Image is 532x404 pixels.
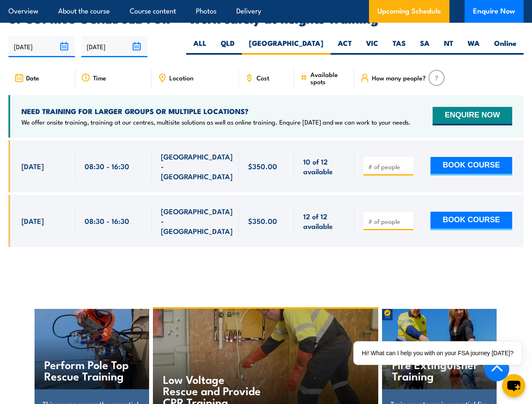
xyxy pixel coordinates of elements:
span: [GEOGRAPHIC_DATA] - [GEOGRAPHIC_DATA] [161,151,233,181]
span: [DATE] [21,161,44,171]
h4: Fire Extinguisher Training [392,359,480,381]
span: 12 of 12 available [303,211,345,231]
span: Location [169,74,193,81]
button: BOOK COURSE [430,212,512,230]
h4: NEED TRAINING FOR LARGER GROUPS OR MULTIPLE LOCATIONS? [21,106,411,116]
input: # of people [368,217,410,226]
button: BOOK COURSE [430,157,512,175]
label: ACT [331,38,359,55]
span: 08:30 - 16:30 [85,161,129,171]
button: chat-button [502,374,525,397]
span: [DATE] [21,216,44,226]
label: VIC [359,38,385,55]
span: [GEOGRAPHIC_DATA] - [GEOGRAPHIC_DATA] [161,206,233,236]
span: $350.00 [248,216,277,226]
label: Online [487,38,524,55]
input: To date [81,36,148,57]
label: NT [437,38,460,55]
span: Time [93,74,106,81]
label: WA [460,38,487,55]
h2: UPCOMING SCHEDULE FOR - "Work safely at heights Training" [8,13,524,24]
label: SA [413,38,437,55]
input: From date [8,36,75,57]
label: [GEOGRAPHIC_DATA] [242,38,331,55]
span: 08:30 - 16:30 [85,216,129,226]
label: QLD [214,38,242,55]
p: We offer onsite training, training at our centres, multisite solutions as well as online training... [21,118,411,126]
span: 10 of 12 available [303,157,345,176]
h4: Perform Pole Top Rescue Training [44,359,132,381]
span: $350.00 [248,161,277,171]
label: ALL [186,38,214,55]
button: ENQUIRE NOW [433,107,512,125]
div: Hi! What can I help you with on your FSA journey [DATE]? [353,341,522,365]
span: How many people? [372,74,426,81]
label: TAS [385,38,413,55]
span: Cost [257,74,269,81]
span: Date [26,74,39,81]
span: Available spots [310,71,348,85]
input: # of people [368,162,410,171]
